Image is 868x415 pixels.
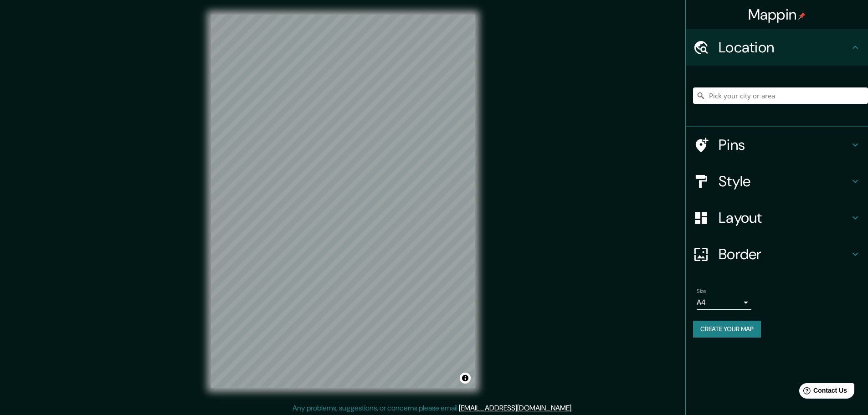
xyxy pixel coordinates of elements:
[459,403,571,413] a: [EMAIL_ADDRESS][DOMAIN_NAME]
[686,127,868,163] div: Pins
[693,321,761,338] button: Create your map
[719,38,850,56] h4: Location
[574,403,576,414] div: .
[460,373,471,384] button: Toggle attribution
[697,287,706,295] label: Size
[719,172,850,190] h4: Style
[719,245,850,263] h4: Border
[719,209,850,227] h4: Layout
[693,87,868,104] input: Pick your city or area
[686,29,868,66] div: Location
[686,200,868,236] div: Layout
[787,379,858,405] iframe: Help widget launcher
[719,136,850,154] h4: Pins
[798,12,806,20] img: pin-icon.png
[293,403,573,414] p: Any problems, suggestions, or concerns please email .
[686,163,868,200] div: Style
[748,5,806,24] h4: Mappin
[211,15,475,388] canvas: Map
[697,295,751,310] div: A4
[686,236,868,272] div: Border
[573,403,574,414] div: .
